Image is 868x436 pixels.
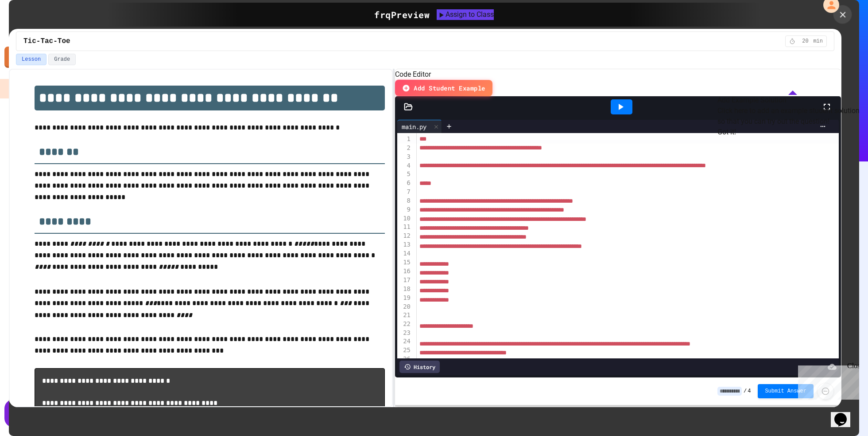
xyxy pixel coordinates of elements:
div: 9 [397,205,412,214]
div: 24 [397,337,412,346]
div: 6 [397,179,412,188]
button: Lesson [16,54,46,65]
div: main.py [397,120,442,133]
div: 19 [397,294,412,302]
button: Got it! [717,127,736,137]
h6: Add Example Solution [717,95,868,106]
div: 22 [397,320,412,329]
div: 8 [397,196,412,205]
div: 2 [397,144,412,153]
button: Submit Answer [758,384,814,398]
span: 20 [798,38,812,45]
span: Tic-Tac-Toe [23,36,70,47]
span: Submit Answer [765,388,806,395]
div: 21 [397,311,412,320]
div: 15 [397,258,412,267]
div: 18 [397,285,412,294]
div: 17 [397,276,412,285]
div: main.py [397,122,431,131]
div: 23 [397,329,412,338]
div: 25 [397,346,412,355]
div: 26 [397,355,412,364]
div: 13 [397,240,412,249]
div: Chat with us now!Close [4,4,61,56]
div: 1 [397,135,412,144]
button: Assign to Class [437,9,494,20]
div: 7 [397,188,412,196]
div: 4 [397,161,412,170]
iframe: chat widget [794,362,859,400]
div: 5 [397,170,412,179]
div: 10 [397,214,412,223]
div: History [399,361,440,373]
div: frq Preview [374,8,430,21]
div: 16 [397,267,412,276]
span: / [744,388,747,395]
div: 12 [397,232,412,240]
p: Click here to add an example student solution so that you can try out the question! [717,106,868,127]
iframe: chat widget [831,401,859,427]
button: Add Student Example [395,80,492,97]
div: 3 [397,153,412,161]
span: 4 [748,388,751,395]
div: 14 [397,249,412,258]
span: Add Student Example [414,83,485,93]
div: 11 [397,223,412,232]
div: 20 [397,302,412,311]
h6: Code Editor [395,69,841,80]
span: min [813,38,823,45]
button: Grade [48,54,76,65]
